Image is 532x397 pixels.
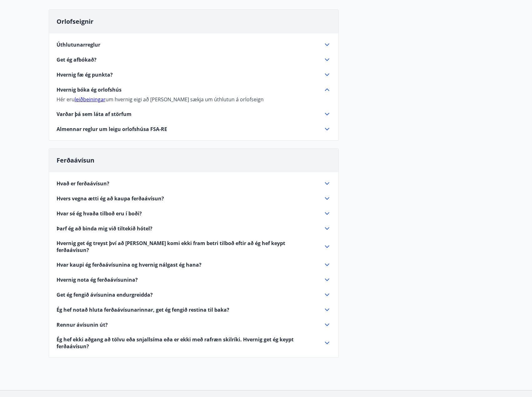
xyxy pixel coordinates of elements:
[57,41,331,48] div: Úthlutunarreglur
[57,291,331,299] div: Get ég fengið ávísunina endurgreidda?
[57,86,122,93] span: Hvernig bóka ég orlofshús
[57,336,316,350] span: Ég hef ekki aðgang að tölvu eða snjallsíma eða er ekki með rafræn skilríki. Hvernig get ég keypt ...
[57,210,142,217] span: Hvar sé ég hvaða tilboð eru í boði?
[57,41,100,48] span: Úthlutunarreglur
[57,240,316,254] span: Hvernig get ég treyst því að [PERSON_NAME] komi ekki fram betri tilboð eftir að ég hef keypt ferð...
[57,276,138,283] span: Hvernig nota ég ferðaávísunina?
[57,56,331,63] div: Get ég afbókað?
[57,225,152,232] span: Þarf ég að binda mig við tiltekið hótel?
[57,276,331,284] div: Hvernig nota ég ferðaávísunina?
[57,96,331,103] p: Hér eru um hvernig eigi að [PERSON_NAME] sækja um úthlutun á orlofseign
[57,321,108,328] span: Rennur ávísunin út?
[57,336,331,350] div: Ég hef ekki aðgang að tölvu eða snjallsíma eða er ekki með rafræn skilríki. Hvernig get ég keypt ...
[57,306,229,313] span: Ég hef notað hluta ferðaávísunarinnar, get ég fengið restina til baka?
[57,210,331,217] div: Hvar sé ég hvaða tilboð eru í boði?
[57,86,331,93] div: Hvernig bóka ég orlofshús
[57,240,331,254] div: Hvernig get ég treyst því að [PERSON_NAME] komi ekki fram betri tilboð eftir að ég hef keypt ferð...
[57,306,331,314] div: Ég hef notað hluta ferðaávísunarinnar, get ég fengið restina til baka?
[57,261,201,268] span: Hvar kaupi ég ferðaávísunina og hvernig nálgast ég hana?
[57,93,331,103] div: Hvernig bóka ég orlofshús
[57,156,94,164] span: Ferðaávísun
[57,195,164,202] span: Hvers vegna ætti ég að kaupa ferðaávísun?
[57,126,167,133] span: Almennar reglur um leigu orlofshúsa FSA-RE
[57,225,331,232] div: Þarf ég að binda mig við tiltekið hótel?
[57,71,331,78] div: Hvernig fæ ég punkta?
[57,321,331,329] div: Rennur ávísunin út?
[57,17,93,26] span: Orlofseignir
[57,261,331,269] div: Hvar kaupi ég ferðaávísunina og hvernig nálgast ég hana?
[57,291,153,298] span: Get ég fengið ávísunina endurgreidda?
[57,111,132,118] span: Varðar þá sem láta af störfum
[57,56,97,63] span: Get ég afbókað?
[57,110,331,118] div: Varðar þá sem láta af störfum
[75,96,106,103] a: leiðbeiningar
[57,125,331,133] div: Almennar reglur um leigu orlofshúsa FSA-RE
[57,180,109,187] span: Hvað er ferðaávísun?
[57,195,331,202] div: Hvers vegna ætti ég að kaupa ferðaávísun?
[57,71,113,78] span: Hvernig fæ ég punkta?
[57,180,331,187] div: Hvað er ferðaávísun?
